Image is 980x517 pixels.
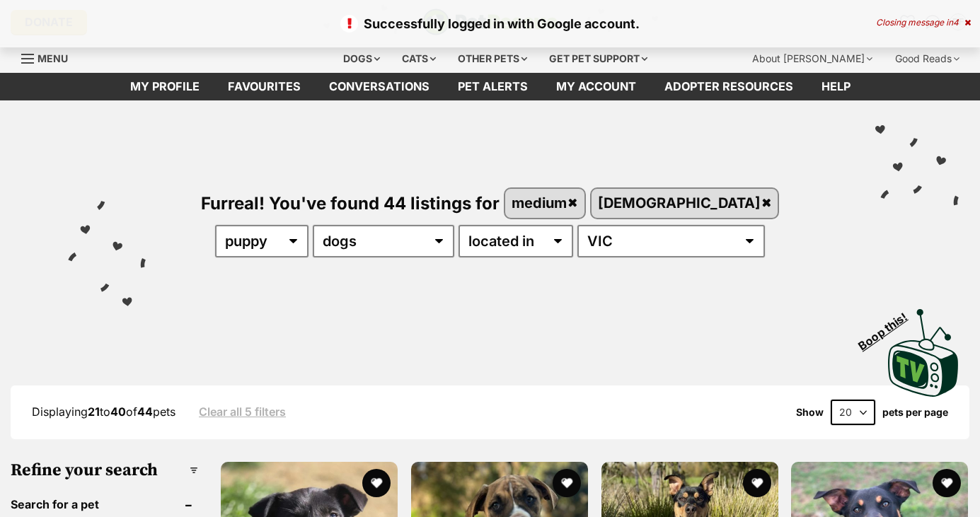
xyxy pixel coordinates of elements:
[110,405,126,419] strong: 40
[11,498,198,511] header: Search for a pet
[201,192,500,213] span: Furreal! You've found 44 listings for
[214,73,315,100] a: Favourites
[933,469,961,497] button: favourite
[392,45,446,73] div: Cats
[796,407,824,418] span: Show
[888,296,959,400] a: Boop this!
[14,14,966,33] p: Successfully logged in with Google account.
[21,45,78,70] a: Menu
[38,52,68,64] span: Menu
[650,73,807,100] a: Adopter resources
[137,405,153,419] strong: 44
[888,309,959,397] img: PetRescue TV logo
[742,469,771,497] button: favourite
[505,189,584,218] a: medium
[807,73,865,100] a: Help
[88,405,100,419] strong: 21
[362,469,391,497] button: favourite
[885,45,969,73] div: Good Reads
[882,407,948,418] label: pets per page
[856,301,921,352] span: Boop this!
[553,469,581,497] button: favourite
[953,17,959,28] span: 4
[448,45,537,73] div: Other pets
[742,45,882,73] div: About [PERSON_NAME]
[542,73,650,100] a: My account
[539,45,657,73] div: Get pet support
[876,18,971,28] div: Closing message in
[444,73,542,100] a: Pet alerts
[199,405,286,418] a: Clear all 5 filters
[32,405,175,419] span: Displaying to of pets
[315,73,444,100] a: conversations
[116,73,214,100] a: My profile
[11,460,198,480] h3: Refine your search
[333,45,390,73] div: Dogs
[592,189,778,218] a: [DEMOGRAPHIC_DATA]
